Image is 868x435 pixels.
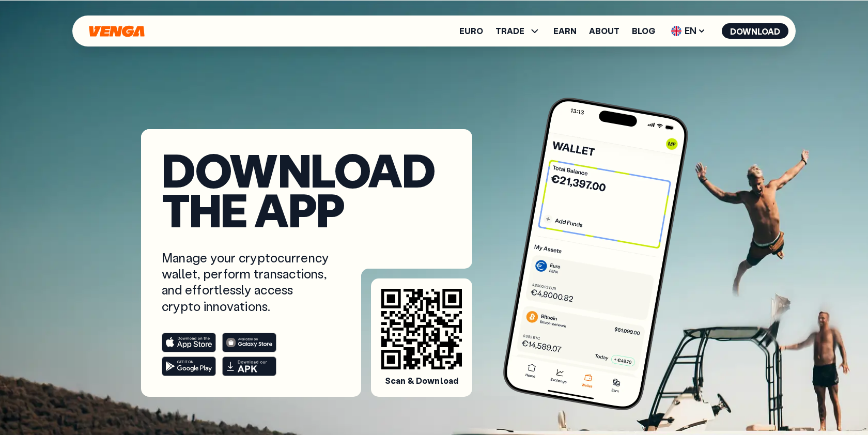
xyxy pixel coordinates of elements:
[500,94,692,414] img: phone
[553,27,577,35] a: Earn
[162,250,331,314] p: Manage your cryptocurrency wallet, perform transactions, and effortlessly access crypto innovations.
[722,23,788,39] button: Download
[671,26,681,36] img: flag-uk
[495,27,524,35] span: TRADE
[668,23,709,39] span: EN
[589,27,619,35] a: About
[632,27,655,35] a: Blog
[88,25,146,37] svg: Home
[495,25,541,37] span: TRADE
[385,376,458,386] span: Scan & Download
[162,150,452,229] h1: Download the app
[459,27,483,35] a: Euro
